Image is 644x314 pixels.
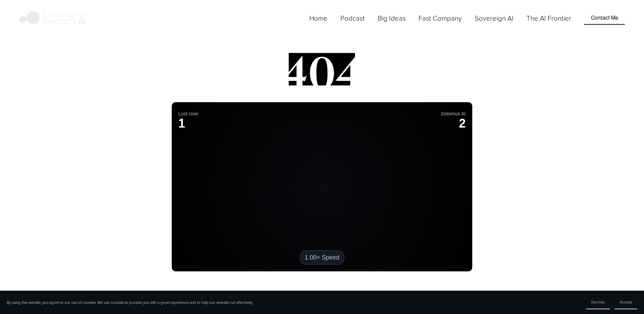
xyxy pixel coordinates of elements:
p: By using this website, you agree to our use of cookies. We use cookies to provide you with a grea... [7,300,253,305]
span: Decline [591,299,605,305]
a: The AI Frontier [526,13,571,24]
a: folder dropdown [378,13,406,24]
button: Decline [586,295,610,309]
a: Podcast [340,13,365,24]
a: Home [309,13,328,24]
a: Sovereign AI [475,13,514,24]
button: Accept [615,295,637,309]
span: Accept [620,299,632,305]
a: folder dropdown [419,13,462,24]
span: Fast Company [419,13,462,23]
img: Christopher Sanchez | AI [19,10,86,27]
span: Big Ideas [378,13,406,23]
a: Contact Me [584,12,624,24]
strong: 404 [282,46,362,100]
